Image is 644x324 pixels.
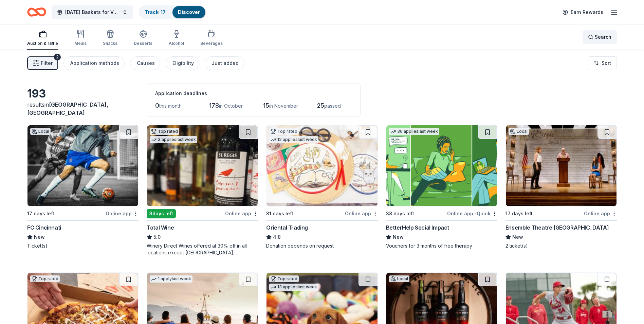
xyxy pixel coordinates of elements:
[27,125,139,249] a: Image for FC CincinnatiLocal17 days leftOnline appFC CincinnatiNewTicket(s)
[106,209,139,218] div: Online app
[205,56,244,70] button: Just added
[27,101,139,117] div: results
[172,59,194,67] div: Eligibility
[269,103,298,109] span: in November
[63,56,125,70] button: Application methods
[155,102,159,109] span: 0
[169,27,184,50] button: Alcohol
[27,41,58,46] div: Auction & raffle
[266,223,308,232] div: Oriental Trading
[447,209,497,218] div: Online app Quick
[145,9,166,15] a: Track· 17
[147,242,258,256] div: Winery Direct Wines offered at 30% off in all locations except [GEOGRAPHIC_DATA], [GEOGRAPHIC_DAT...
[269,136,318,143] div: 12 applies last week
[558,6,607,18] a: Earn Rewards
[509,128,529,135] div: Local
[27,242,139,249] div: Ticket(s)
[269,275,299,282] div: Top rated
[178,9,200,15] a: Discover
[27,4,46,20] a: Home
[506,125,617,206] img: Image for Ensemble Theatre Cincinnati
[200,41,223,46] div: Beverages
[269,284,318,291] div: 13 applies last week
[74,27,87,50] button: Meals
[386,242,497,249] div: Vouchers for 3 months of free therapy
[595,33,611,41] span: Search
[474,211,476,216] span: •
[389,128,439,135] div: 36 applies last week
[386,223,449,232] div: BetterHelp Social Impact
[139,5,206,19] button: Track· 17Discover
[266,242,378,249] div: Donation depends on request
[27,27,58,50] button: Auction & raffle
[263,102,269,109] span: 15
[150,275,192,283] div: 1 apply last week
[389,275,409,282] div: Local
[512,233,523,241] span: New
[166,56,199,70] button: Eligibility
[169,41,184,46] div: Alcohol
[324,103,341,109] span: passed
[147,125,258,206] img: Image for Total Wine
[103,41,117,46] div: Snacks
[386,125,497,249] a: Image for BetterHelp Social Impact36 applieslast week38 days leftOnline app•QuickBetterHelp Socia...
[219,103,243,109] span: in October
[147,223,174,232] div: Total Wine
[505,223,609,232] div: Ensemble Theatre [GEOGRAPHIC_DATA]
[386,125,497,206] img: Image for BetterHelp Social Impact
[27,101,108,116] span: in
[155,89,352,97] div: Application deadlines
[211,59,239,67] div: Just added
[159,103,182,109] span: this month
[54,54,61,60] div: 2
[393,233,404,241] span: New
[27,101,108,116] span: [GEOGRAPHIC_DATA], [GEOGRAPHIC_DATA]
[150,136,197,143] div: 3 applies last week
[147,209,176,218] div: 3 days left
[209,102,219,109] span: 178
[27,87,139,101] div: 193
[583,30,617,44] button: Search
[273,233,281,241] span: 4.8
[130,56,160,70] button: Causes
[588,56,617,70] button: Sort
[266,210,293,218] div: 31 days left
[134,41,152,46] div: Desserts
[52,5,133,19] button: [DATE] Baskets for Veterans
[317,102,324,109] span: 25
[30,128,51,135] div: Local
[225,209,258,218] div: Online app
[150,128,179,135] div: Top rated
[602,59,611,67] span: Sort
[27,223,61,232] div: FC Cincinnati
[386,210,414,218] div: 38 days left
[153,233,161,241] span: 5.0
[27,56,58,70] button: Filter2
[505,242,617,249] div: 2 ticket(s)
[505,125,617,249] a: Image for Ensemble Theatre CincinnatiLocal17 days leftOnline appEnsemble Theatre [GEOGRAPHIC_DATA...
[200,27,223,50] button: Beverages
[137,59,155,67] div: Causes
[103,27,117,50] button: Snacks
[266,125,378,249] a: Image for Oriental TradingTop rated12 applieslast week31 days leftOnline appOriental Trading4.8Do...
[27,125,138,206] img: Image for FC Cincinnati
[269,128,299,135] div: Top rated
[41,59,53,67] span: Filter
[584,209,617,218] div: Online app
[70,59,119,67] div: Application methods
[65,8,119,16] span: [DATE] Baskets for Veterans
[27,210,54,218] div: 17 days left
[505,210,533,218] div: 17 days left
[74,41,87,46] div: Meals
[266,125,377,206] img: Image for Oriental Trading
[134,27,152,50] button: Desserts
[34,233,45,241] span: New
[30,275,60,282] div: Top rated
[147,125,258,256] a: Image for Total WineTop rated3 applieslast week3days leftOnline appTotal Wine5.0Winery Direct Win...
[345,209,378,218] div: Online app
